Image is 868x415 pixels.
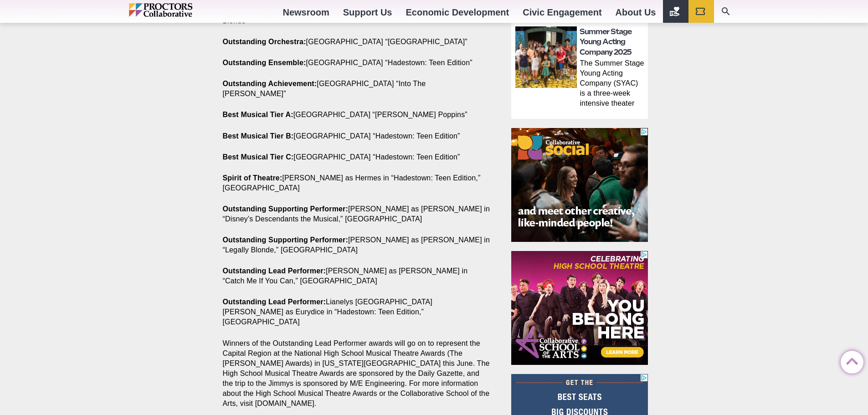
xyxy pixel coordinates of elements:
p: [GEOGRAPHIC_DATA] “Hadestown: Teen Edition” [223,131,491,141]
strong: Spirit of Theatre: [223,174,282,182]
p: [PERSON_NAME] as Hermes in “Hadestown: Teen Edition,” [GEOGRAPHIC_DATA] [223,173,491,193]
p: [PERSON_NAME] as [PERSON_NAME] in “Legally Blonde,” [GEOGRAPHIC_DATA] [223,235,491,255]
strong: Best Musical Tier C: [223,153,294,161]
p: [PERSON_NAME] as [PERSON_NAME] in “Disney’s Descendants the Musical,” [GEOGRAPHIC_DATA] [223,204,491,224]
p: [PERSON_NAME] as [PERSON_NAME] in “Catch Me If You Can,” [GEOGRAPHIC_DATA] [223,266,491,286]
strong: Outstanding Lead Performer: [223,267,326,275]
img: Proctors logo [129,3,231,17]
iframe: Advertisement [511,128,648,242]
strong: Outstanding Supporting Performer: [223,205,349,213]
strong: Best Musical Tier B: [223,132,294,140]
p: Lianelys [GEOGRAPHIC_DATA][PERSON_NAME] as Eurydice in “Hadestown: Teen Edition,” [GEOGRAPHIC_DATA] [223,297,491,327]
p: The Summer Stage Young Acting Company (SYAC) is a three‑week intensive theater program held at [G... [580,58,645,110]
strong: Outstanding Supporting Performer: [223,236,349,244]
p: [GEOGRAPHIC_DATA] “[GEOGRAPHIC_DATA]” [223,37,491,47]
iframe: Advertisement [511,251,648,365]
p: [GEOGRAPHIC_DATA] “[PERSON_NAME] Poppins” [223,110,491,120]
a: Summer Stage Young Acting Company 2025 [580,27,632,56]
strong: Best Musical Tier A: [223,111,293,118]
img: thumbnail: Summer Stage Young Acting Company 2025 [515,26,577,88]
p: Winners of the Outstanding Lead Performer awards will go on to represent the Capital Region at th... [223,338,491,409]
strong: Outstanding Lead Performer: [223,298,326,306]
strong: Outstanding Achievement: [223,80,317,87]
strong: Outstanding Ensemble: [223,59,306,67]
p: [GEOGRAPHIC_DATA] “Hadestown: Teen Edition” [223,152,491,162]
strong: Outstanding Orchestra: [223,38,306,46]
p: [GEOGRAPHIC_DATA] “Hadestown: Teen Edition” [223,58,491,68]
a: Back to Top [841,351,859,369]
p: [GEOGRAPHIC_DATA] “Into The [PERSON_NAME]” [223,79,491,99]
